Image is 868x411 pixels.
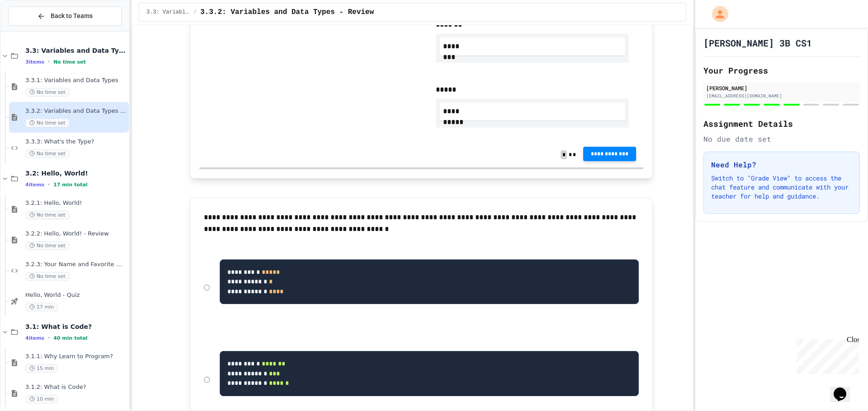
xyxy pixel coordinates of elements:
[8,6,122,26] button: Back to Teams
[830,375,859,402] iframe: chat widget
[703,4,731,24] div: My Account
[25,383,127,391] span: 3.1.2: What is Code?
[25,88,70,97] span: No time set
[25,364,58,373] span: 15 min
[25,46,127,55] span: 3.3: Variables and Data Types
[703,117,860,130] h2: Assignment Details
[25,107,127,115] span: 3.3.2: Variables and Data Types - Review
[25,138,127,146] span: 3.3.3: What's the Type?
[703,37,812,49] h1: [PERSON_NAME] 3B CS1
[711,174,852,201] p: Switch to "Grade View" to access the chat feature and communicate with your teacher for help and ...
[25,353,127,360] span: 3.1.1: Why Learn to Program?
[25,291,127,299] span: Hello, World - Quiz
[25,241,70,250] span: No time set
[200,7,374,18] span: 3.3.2: Variables and Data Types - Review
[711,159,852,170] h3: Need Help?
[193,9,197,16] span: /
[706,92,857,99] div: [EMAIL_ADDRESS][DOMAIN_NAME]
[51,11,93,21] span: Back to Teams
[4,4,62,57] div: Chat with us now!Close
[25,323,127,331] span: 3.1: What is Code?
[146,9,190,16] span: 3.3: Variables and Data Types
[25,230,127,238] span: 3.2.2: Hello, World! - Review
[25,199,127,207] span: 3.2.1: Hello, World!
[25,119,70,127] span: No time set
[25,169,127,177] span: 3.2: Hello, World!
[48,334,50,342] span: •
[25,59,44,65] span: 3 items
[25,303,58,311] span: 17 min
[25,272,70,281] span: No time set
[25,335,44,341] span: 4 items
[25,211,70,219] span: No time set
[53,182,87,188] span: 17 min total
[48,181,50,188] span: •
[25,395,58,403] span: 10 min
[48,58,50,65] span: •
[703,134,860,144] div: No due date set
[706,84,857,92] div: [PERSON_NAME]
[53,335,87,341] span: 40 min total
[53,59,86,65] span: No time set
[25,182,44,188] span: 4 items
[25,261,127,268] span: 3.2.3: Your Name and Favorite Movie
[25,77,127,84] span: 3.3.1: Variables and Data Types
[25,149,70,158] span: No time set
[793,336,859,374] iframe: chat widget
[703,64,860,77] h2: Your Progress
